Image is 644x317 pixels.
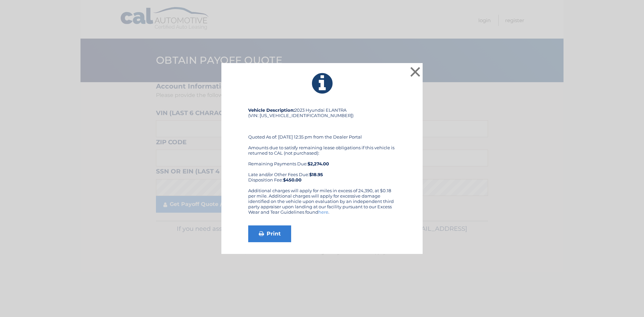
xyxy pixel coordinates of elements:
b: $18.95 [309,172,323,177]
strong: $450.00 [283,177,302,182]
a: here [318,209,328,215]
div: 2023 Hyundai ELANTRA (VIN: [US_VEHICLE_IDENTIFICATION_NUMBER]) Quoted As of: [DATE] 12:35 pm from... [248,107,396,188]
button: × [409,65,422,78]
b: $2,274.00 [308,161,329,166]
div: Amounts due to satisfy remaining lease obligations if this vehicle is returned to CAL (not purcha... [248,145,396,182]
div: Additional charges will apply for miles in excess of 24,390, at $0.18 per mile. Additional charge... [248,188,396,220]
a: Print [248,225,291,242]
strong: Vehicle Description: [248,107,294,113]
